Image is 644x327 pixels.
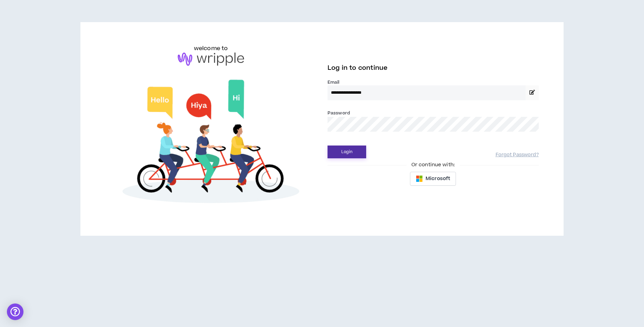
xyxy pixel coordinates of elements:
span: Microsoft [426,175,450,183]
label: Email [328,79,539,85]
button: Microsoft [410,172,456,186]
img: Welcome to Wripple [105,73,316,214]
a: Forgot Password? [496,152,539,158]
div: Open Intercom Messenger [7,303,23,320]
label: Password [328,110,350,116]
button: Login [328,146,366,158]
h6: welcome to [194,44,228,53]
img: logo-brand.png [178,53,244,66]
span: Log in to continue [328,64,388,72]
span: Or continue with: [407,161,460,169]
